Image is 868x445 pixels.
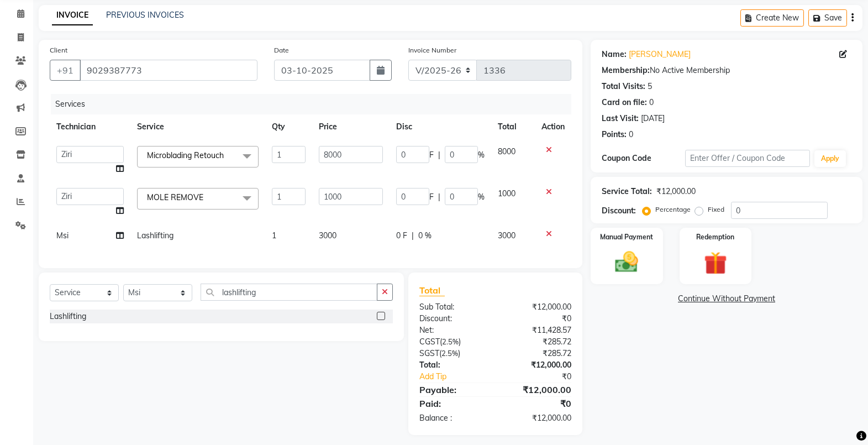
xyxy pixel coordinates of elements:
[419,348,439,358] span: SGST
[602,186,652,197] div: Service Total:
[593,293,860,305] a: Continue Without Payment
[408,45,456,55] label: Invoice Number
[602,65,650,76] div: Membership:
[478,149,485,161] span: %
[509,371,580,383] div: ₹0
[390,114,491,139] th: Disc
[274,45,289,55] label: Date
[602,65,851,76] div: No Active Membership
[655,205,691,214] label: Percentage
[411,359,496,371] div: Total:
[814,150,846,167] button: Apply
[411,348,496,359] div: ( )
[429,191,434,203] span: F
[496,301,580,313] div: ₹12,000.00
[272,231,276,240] span: 1
[411,336,496,348] div: ( )
[641,113,665,124] div: [DATE]
[629,49,691,60] a: [PERSON_NAME]
[80,60,257,81] input: Search by Name/Mobile/Email/Code
[496,359,580,371] div: ₹12,000.00
[648,81,652,92] div: 5
[602,81,645,92] div: Total Visits:
[602,129,627,140] div: Points:
[265,114,312,139] th: Qty
[411,324,496,336] div: Net:
[498,189,515,198] span: 1000
[411,313,496,324] div: Discount:
[496,336,580,348] div: ₹285.72
[429,149,434,161] span: F
[602,49,627,60] div: Name:
[708,205,724,214] label: Fixed
[52,6,93,25] a: INVOICE
[224,150,229,160] a: x
[438,149,440,161] span: |
[419,337,440,347] span: CGST
[602,205,636,217] div: Discount:
[203,192,208,202] a: x
[496,383,580,396] div: ₹12,000.00
[319,231,336,240] span: 3000
[696,232,734,242] label: Redemption
[130,114,265,139] th: Service
[602,153,685,164] div: Coupon Code
[411,383,496,396] div: Payable:
[418,230,432,242] span: 0 %
[496,397,580,410] div: ₹0
[496,412,580,424] div: ₹12,000.00
[396,230,407,242] span: 0 F
[50,60,81,81] button: +91
[496,324,580,336] div: ₹11,428.57
[51,94,580,114] div: Services
[656,186,696,197] div: ₹12,000.00
[697,249,734,278] img: _gift.svg
[137,231,173,240] span: Lashlifting
[106,10,184,20] a: PREVIOUS INVOICES
[602,97,647,108] div: Card on file:
[201,284,377,301] input: Search or Scan
[808,9,847,27] button: Save
[491,114,535,139] th: Total
[685,150,810,167] input: Enter Offer / Coupon Code
[535,114,571,139] th: Action
[441,349,458,358] span: 2.5%
[442,337,459,346] span: 2.5%
[649,97,654,108] div: 0
[602,113,639,124] div: Last Visit:
[740,9,804,27] button: Create New
[629,129,633,140] div: 0
[50,45,67,55] label: Client
[496,348,580,359] div: ₹285.72
[147,150,224,160] span: Microblading Retouch
[498,231,515,240] span: 3000
[498,146,515,156] span: 8000
[312,114,390,139] th: Price
[56,231,69,240] span: Msi
[419,285,445,296] span: Total
[411,397,496,410] div: Paid:
[147,192,203,202] span: MOLE REMOVE
[50,114,130,139] th: Technician
[411,371,509,383] a: Add Tip
[478,191,485,203] span: %
[600,232,653,242] label: Manual Payment
[496,313,580,324] div: ₹0
[412,230,414,242] span: |
[50,311,86,322] div: Lashlifting
[608,249,645,275] img: _cash.svg
[438,191,440,203] span: |
[411,412,496,424] div: Balance :
[411,301,496,313] div: Sub Total:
